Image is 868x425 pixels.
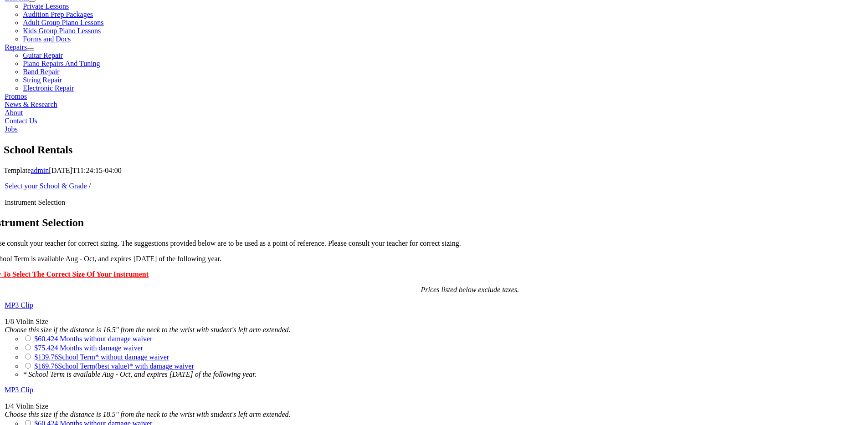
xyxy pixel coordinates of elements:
[5,386,33,394] a: MP3 Clip
[4,142,864,158] h1: School Rentals
[31,167,49,174] a: admin
[34,353,58,361] span: $139.76
[23,35,71,43] a: Forms and Docs
[34,353,169,361] a: $139.76School Term* without damage waiver
[5,402,541,410] div: 1/4 Violin Size
[5,125,17,133] a: Jobs
[5,410,290,418] em: Choose this size if the distance is 18.5" from the neck to the wrist with student's left arm exte...
[23,2,69,10] a: Private Lessons
[23,19,103,26] a: Adult Group Piano Lessons
[5,92,27,100] a: Promos
[4,142,864,158] section: Page Title Bar
[23,84,74,92] a: Electronic Repair
[23,10,93,18] a: Audition Prep Packages
[5,43,27,51] a: Repairs
[5,318,541,326] div: 1/8 Violin Size
[89,182,91,190] span: /
[5,109,23,116] a: About
[34,362,194,370] a: $169.76School Term(best value)* with damage waiver
[23,68,59,76] a: Band Repair
[5,182,87,190] a: Select your School & Grade
[5,117,37,125] a: Contact Us
[23,27,101,35] a: Kids Group Piano Lessons
[5,101,57,108] a: News & Research
[23,60,100,67] a: Piano Repairs And Tuning
[34,344,143,352] a: $75.424 Months with damage waiver
[34,344,54,352] span: $75.42
[23,370,257,378] em: * School Term is available Aug - Oct, and expires [DATE] of the following year.
[34,362,58,370] span: $169.76
[49,167,121,174] span: [DATE]T11:24:15-04:00
[27,48,34,51] button: Open submenu of Repairs
[5,198,541,207] li: Instrument Selection
[5,326,290,334] em: Choose this size if the distance is 16.5" from the neck to the wrist with student's left arm exte...
[34,335,54,343] span: $60.42
[4,167,31,174] span: Template
[5,301,33,309] a: MP3 Clip
[23,76,62,84] a: String Repair
[421,286,519,293] em: Prices listed below exclude taxes.
[34,335,152,343] a: $60.424 Months without damage waiver
[23,51,63,59] a: Guitar Repair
